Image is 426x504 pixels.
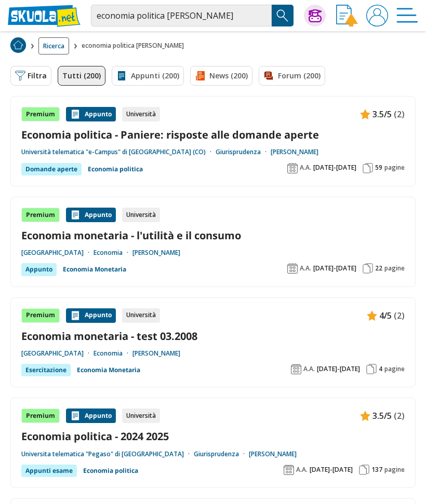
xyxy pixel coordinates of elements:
[366,5,388,26] img: User avatar
[82,37,188,55] span: economia politica [PERSON_NAME]
[272,5,294,26] button: Search Button
[70,411,81,421] img: Appunti contenuto
[190,66,252,86] a: News (200)
[363,163,373,173] img: Pagine
[21,128,405,142] a: Economia politica - Paniere: risposte alle domande aperte
[70,210,81,220] img: Appunti contenuto
[375,264,382,273] span: 22
[271,148,318,156] a: [PERSON_NAME]
[309,9,322,22] img: Chiedi Tutor AI
[384,264,405,273] span: pagine
[21,249,94,257] a: [GEOGRAPHIC_DATA]
[91,5,272,26] input: Cerca appunti, riassunti o versioni
[300,164,311,172] span: A.A.
[10,37,26,55] a: Home
[287,163,298,173] img: Anno accademico
[195,71,205,81] img: News filtro contenuto
[94,349,132,358] a: Economia
[94,249,132,257] a: Economia
[66,107,116,121] div: Appunto
[21,308,60,323] div: Premium
[303,365,315,373] span: A.A.
[366,364,377,374] img: Pagine
[371,466,382,474] span: 137
[384,365,405,373] span: pagine
[21,329,405,343] a: Economia monetaria - test 03.2008
[21,465,77,477] div: Appunti esame
[275,8,290,23] img: Cerca appunti, riassunti o versioni
[21,163,82,175] div: Domande aperte
[21,450,194,458] a: Universita telematica "Pegaso" di [GEOGRAPHIC_DATA]
[70,310,81,321] img: Appunti contenuto
[112,66,184,86] a: Appunti (200)
[21,364,71,376] div: Esercitazione
[396,5,418,26] img: Menù
[360,109,370,119] img: Appunti contenuto
[21,263,57,276] div: Appunto
[287,263,298,274] img: Anno accademico
[300,264,311,273] span: A.A.
[21,148,216,156] a: Università telematica "e-Campus" di [GEOGRAPHIC_DATA] (CO)
[122,408,160,423] div: Università
[122,308,160,323] div: Università
[394,107,405,121] span: (2)
[291,364,301,374] img: Anno accademico
[21,429,405,443] a: Economia politica - 2024 2025
[132,349,180,358] a: [PERSON_NAME]
[21,228,405,242] a: Economia monetaria - l'utilità e il consumo
[83,465,138,477] a: Economia politica
[384,466,405,474] span: pagine
[21,208,60,222] div: Premium
[66,208,116,222] div: Appunto
[63,263,126,276] a: Economia Monetaria
[336,5,358,26] img: Invia appunto
[363,263,373,274] img: Pagine
[384,164,405,172] span: pagine
[77,364,140,376] a: Economia Monetaria
[296,466,308,474] span: A.A.
[21,349,94,358] a: [GEOGRAPHIC_DATA]
[66,408,116,423] div: Appunto
[367,310,377,321] img: Appunti contenuto
[21,107,60,121] div: Premium
[317,365,360,373] span: [DATE]-[DATE]
[313,164,356,172] span: [DATE]-[DATE]
[10,37,26,53] img: Home
[394,409,405,423] span: (2)
[379,365,382,373] span: 4
[70,109,81,119] img: Appunti contenuto
[284,465,294,475] img: Anno accademico
[360,411,370,421] img: Appunti contenuto
[249,450,297,458] a: [PERSON_NAME]
[394,309,405,322] span: (2)
[359,465,369,475] img: Pagine
[379,309,392,322] span: 4/5
[259,66,325,86] a: Forum (200)
[10,66,51,86] button: Filtra
[15,71,25,81] img: Filtra filtri mobile
[21,408,60,423] div: Premium
[88,163,143,175] a: Economia politica
[372,409,392,423] span: 3.5/5
[132,249,180,257] a: [PERSON_NAME]
[38,37,69,55] a: Ricerca
[310,466,353,474] span: [DATE]-[DATE]
[66,308,116,323] div: Appunto
[122,107,160,121] div: Università
[375,164,382,172] span: 59
[263,71,274,81] img: Forum filtro contenuto
[194,450,249,458] a: Giurisprudenza
[116,71,127,81] img: Appunti filtro contenuto
[372,107,392,121] span: 3.5/5
[122,208,160,222] div: Università
[58,66,105,86] a: Tutti (200)
[216,148,271,156] a: Giurisprudenza
[313,264,356,273] span: [DATE]-[DATE]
